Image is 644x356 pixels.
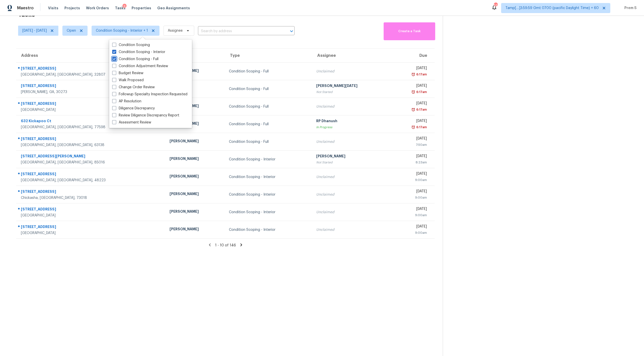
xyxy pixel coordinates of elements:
[316,90,387,95] div: Not Started
[157,6,190,11] span: Geo Assignments
[21,118,162,125] div: 632 Kickapoo Ct
[21,224,162,231] div: [STREET_ADDRESS]
[170,191,221,198] div: [PERSON_NAME]
[395,206,427,213] div: [DATE]
[316,139,387,144] div: Unclaimed
[229,139,308,144] div: Condition Scoping - Full
[112,71,143,76] label: Budget Review
[395,142,427,147] div: 7:50am
[225,49,312,63] th: Type
[112,57,158,62] label: Condition Scoping - Full
[395,171,427,177] div: [DATE]
[229,122,308,127] div: Condition Scoping - Full
[395,160,427,165] div: 8:23am
[112,113,179,118] label: Review Diligence Discrepancy Report
[395,195,427,200] div: 9:00am
[215,244,236,247] span: 1 - 10 of 146
[21,101,162,107] div: [STREET_ADDRESS]
[64,6,80,11] span: Projects
[112,106,155,111] label: Diligence Discrepancy
[229,104,308,109] div: Condition Scoping - Full
[316,104,387,109] div: Unclaimed
[395,189,427,195] div: [DATE]
[170,156,221,162] div: [PERSON_NAME]
[312,49,391,63] th: Assignee
[112,78,144,83] label: Walk Proposed
[316,125,387,130] div: In Progress
[316,160,387,165] div: Not Started
[395,177,427,183] div: 9:00am
[170,174,221,180] div: [PERSON_NAME]
[395,213,427,218] div: 9:00am
[67,28,76,33] span: Open
[316,174,387,180] div: Unclaimed
[48,6,58,11] span: Visits
[229,86,308,92] div: Condition Scoping - Full
[415,72,427,77] div: 6:17am
[395,118,427,125] div: [DATE]
[170,139,221,145] div: [PERSON_NAME]
[415,125,427,130] div: 6:17am
[21,171,162,178] div: [STREET_ADDRESS]
[21,107,162,112] div: [GEOGRAPHIC_DATA]
[21,213,162,218] div: [GEOGRAPHIC_DATA]
[229,210,308,215] div: Condition Scoping - Interior
[395,66,427,72] div: [DATE]
[112,42,150,48] label: Condition Scoping
[96,28,148,33] span: Condition Scoping - Interior + 1
[384,22,435,40] button: Create a Task
[316,227,387,232] div: Unclaimed
[391,49,435,63] th: Due
[386,28,433,34] span: Create a Task
[112,85,155,90] label: Change Order Review
[411,125,415,130] img: Overdue Alarm Icon
[316,118,387,125] div: RP Dhanush
[198,27,280,35] input: Search by address
[170,227,221,233] div: [PERSON_NAME]
[316,192,387,197] div: Unclaimed
[21,154,162,160] div: [STREET_ADDRESS][PERSON_NAME]
[123,4,127,9] div: 9
[411,72,415,77] img: Overdue Alarm Icon
[170,103,221,110] div: [PERSON_NAME]
[115,6,126,10] span: Tasks
[229,157,308,162] div: Condition Scoping - Interior
[415,90,427,95] div: 6:17am
[395,224,427,230] div: [DATE]
[21,178,162,183] div: [GEOGRAPHIC_DATA], [GEOGRAPHIC_DATA], 48223
[22,28,47,33] span: [DATE] - [DATE]
[170,68,221,74] div: [PERSON_NAME]
[229,69,308,74] div: Condition Scoping - Full
[132,6,151,11] span: Properties
[21,136,162,143] div: [STREET_ADDRESS]
[21,143,162,148] div: [GEOGRAPHIC_DATA], [GEOGRAPHIC_DATA], 63138
[494,3,497,8] div: 537
[112,64,168,69] label: Condition Adjustment Review
[112,92,187,97] label: Followup Specialty Inspection Requested
[229,192,308,197] div: Condition Scoping - Interior
[316,83,387,90] div: [PERSON_NAME][DATE]
[21,160,162,165] div: [GEOGRAPHIC_DATA], [GEOGRAPHIC_DATA], 85016
[505,6,599,11] span: Tamp[…]3:59:59 Gmt 0700 (pacific Daylight Time) + 60
[21,189,162,195] div: [STREET_ADDRESS]
[395,230,427,235] div: 9:00am
[21,195,162,200] div: Chickasha, [GEOGRAPHIC_DATA], 73018
[86,6,109,11] span: Work Orders
[17,6,34,11] span: Maestro
[21,231,162,236] div: [GEOGRAPHIC_DATA]
[21,66,162,72] div: [STREET_ADDRESS]
[112,99,141,104] label: AP Resolution
[112,120,151,125] label: Assessment Review
[168,28,183,33] span: Assignee
[411,90,415,95] img: Overdue Alarm Icon
[415,107,427,112] div: 6:17am
[288,28,295,35] button: Open
[316,69,387,74] div: Unclaimed
[21,90,162,95] div: [PERSON_NAME], GA, 30273
[170,209,221,215] div: [PERSON_NAME]
[229,174,308,180] div: Condition Scoping - Interior
[112,50,165,55] label: Condition Scoping - Interior
[316,210,387,215] div: Unclaimed
[229,227,308,232] div: Condition Scoping - Interior
[395,83,427,90] div: [DATE]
